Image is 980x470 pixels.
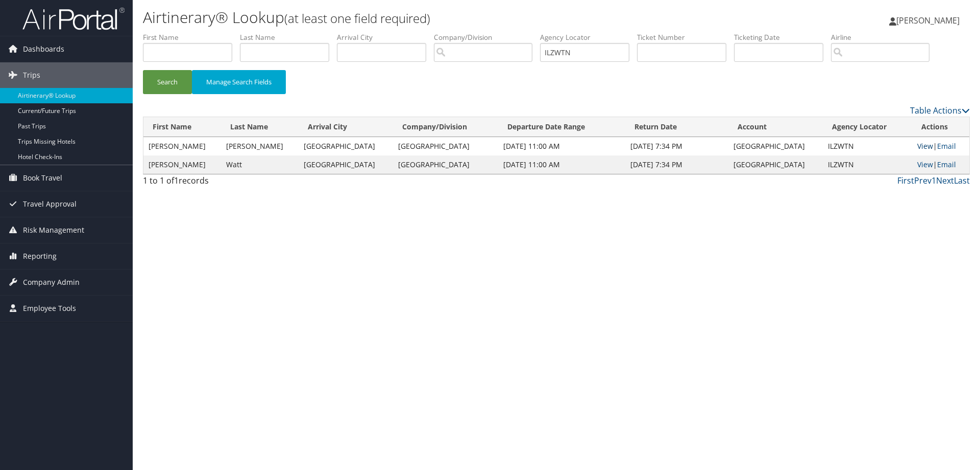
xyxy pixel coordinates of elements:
[912,137,969,155] td: |
[625,137,728,155] td: [DATE] 7:34 PM
[299,137,393,155] td: [GEOGRAPHIC_DATA]
[936,175,954,186] a: Next
[889,5,970,36] a: [PERSON_NAME]
[728,155,823,174] td: [GEOGRAPHIC_DATA]
[221,155,299,174] td: Watt
[143,117,221,137] th: First Name: activate to sort column ascending
[23,62,40,88] span: Trips
[498,137,625,155] td: [DATE] 11:00 AM
[540,32,637,42] label: Agency Locator
[221,117,299,137] th: Last Name: activate to sort column ascending
[637,32,734,42] label: Ticket Number
[240,32,337,42] label: Last Name
[393,117,498,137] th: Company/Division
[823,137,912,155] td: ILZWTN
[284,10,430,27] small: (at least one field required)
[912,117,969,137] th: Actions
[393,155,498,174] td: [GEOGRAPHIC_DATA]
[393,137,498,155] td: [GEOGRAPHIC_DATA]
[23,217,84,243] span: Risk Management
[299,155,393,174] td: [GEOGRAPHIC_DATA]
[23,165,62,191] span: Book Travel
[23,270,80,295] span: Company Admin
[728,117,823,137] th: Account: activate to sort column ascending
[937,160,956,169] a: Email
[897,175,914,186] a: First
[337,32,434,42] label: Arrival City
[734,32,831,42] label: Ticketing Date
[143,32,240,42] label: First Name
[728,137,823,155] td: [GEOGRAPHIC_DATA]
[498,117,625,137] th: Departure Date Range: activate to sort column ascending
[917,141,933,151] a: View
[910,105,970,116] a: Table Actions
[932,175,936,186] a: 1
[937,141,956,151] a: Email
[299,117,393,137] th: Arrival City: activate to sort column ascending
[192,70,286,94] button: Manage Search Fields
[221,137,299,155] td: [PERSON_NAME]
[625,117,728,137] th: Return Date: activate to sort column ascending
[823,155,912,174] td: ILZWTN
[914,175,932,186] a: Prev
[143,155,221,174] td: [PERSON_NAME]
[917,160,933,169] a: View
[174,175,179,186] span: 1
[896,15,960,26] span: [PERSON_NAME]
[23,296,76,321] span: Employee Tools
[831,32,937,42] label: Airline
[23,191,77,217] span: Travel Approval
[954,175,970,186] a: Last
[23,243,57,269] span: Reporting
[22,7,125,31] img: airportal-logo.png
[912,155,969,174] td: |
[143,7,694,28] h1: Airtinerary® Lookup
[823,117,912,137] th: Agency Locator: activate to sort column ascending
[625,155,728,174] td: [DATE] 7:34 PM
[143,174,338,192] div: 1 to 1 of records
[434,32,540,42] label: Company/Division
[143,137,221,155] td: [PERSON_NAME]
[498,155,625,174] td: [DATE] 11:00 AM
[143,70,192,94] button: Search
[23,36,64,62] span: Dashboards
